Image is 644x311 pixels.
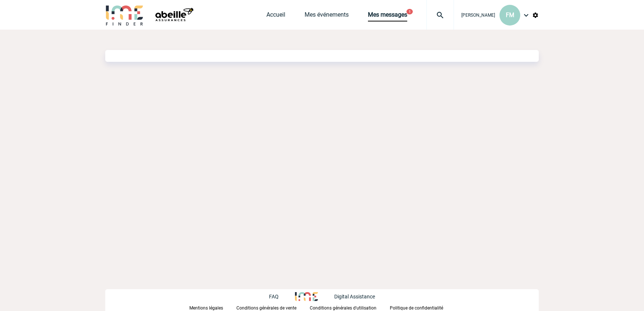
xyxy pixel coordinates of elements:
[305,11,349,21] a: Mes événements
[266,11,285,21] a: Accueil
[461,13,495,18] span: [PERSON_NAME]
[406,9,413,14] button: 1
[295,292,318,301] img: http://www.idealmeetingsevents.fr/
[236,304,310,311] a: Conditions générales de vente
[334,294,375,300] p: Digital Assistance
[105,4,144,26] img: IME-Finder
[368,11,407,21] a: Mes messages
[310,304,390,311] a: Conditions générales d'utilisation
[390,304,455,311] a: Politique de confidentialité
[189,304,236,311] a: Mentions légales
[236,305,296,311] p: Conditions générales de vente
[390,305,443,311] p: Politique de confidentialité
[310,305,376,311] p: Conditions générales d'utilisation
[269,292,295,300] a: FAQ
[269,294,279,300] p: FAQ
[506,11,514,19] span: FM
[189,305,223,311] p: Mentions légales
